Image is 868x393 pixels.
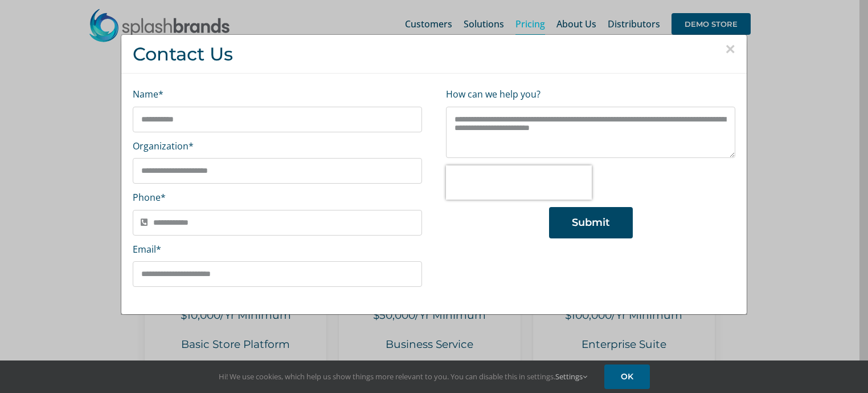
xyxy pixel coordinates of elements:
iframe: reCAPTCHA [446,165,592,200]
abbr: required [156,243,161,256]
label: Phone [133,191,166,204]
span: Submit [572,217,610,229]
abbr: required [189,140,194,152]
label: Email [133,243,161,256]
label: Name [133,88,163,100]
abbr: required [158,88,163,100]
label: How can we help you? [446,88,541,100]
button: Submit [549,207,633,238]
h3: Contact Us [133,43,735,64]
button: Close [725,40,735,58]
label: Organization [133,140,194,152]
abbr: required [161,191,166,204]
